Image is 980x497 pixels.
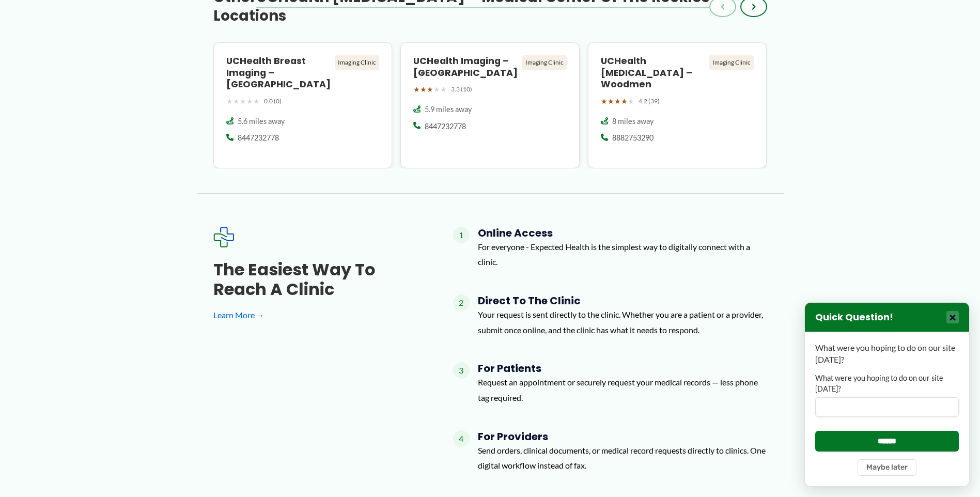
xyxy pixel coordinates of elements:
span: ★ [628,95,634,108]
span: ★ [608,95,614,108]
span: 0.0 (0) [264,96,282,107]
button: Close [946,311,959,323]
a: UCHealth Imaging – [GEOGRAPHIC_DATA] Imaging Clinic ★★★★★ 3.3 (10) 5.9 miles away 8447232778 [400,42,580,168]
span: ★ [433,83,440,96]
span: 8447232778 [425,121,466,132]
h4: Online Access [478,227,767,239]
span: ★ [440,83,447,96]
span: ★ [420,83,427,96]
p: Send orders, clinical documents, or medical record requests directly to clinics. One digital work... [478,443,767,473]
div: Imaging Clinic [709,55,754,70]
span: ★ [233,95,240,108]
a: UCHealth Breast Imaging – [GEOGRAPHIC_DATA] Imaging Clinic ★★★★★ 0.0 (0) 5.6 miles away 8447232778 [213,42,393,168]
p: What were you hoping to do on our site [DATE]? [815,342,959,365]
span: 5.9 miles away [425,104,472,115]
span: 3.3 (10) [451,84,472,95]
h4: Direct to the Clinic [478,294,767,307]
span: ★ [226,95,233,108]
span: 8 miles away [612,116,654,127]
span: ★ [621,95,628,108]
h4: For Providers [478,430,767,443]
span: ★ [240,95,246,108]
h3: The Easiest Way to Reach a Clinic [213,260,420,300]
span: ★ [253,95,260,108]
h3: Quick Question! [815,312,893,323]
span: › [752,1,756,13]
h4: UCHealth Breast Imaging – [GEOGRAPHIC_DATA] [226,55,331,91]
span: 4 [453,430,470,447]
h4: UCHealth [MEDICAL_DATA] – Woodmen [601,55,706,91]
span: ‹ [721,1,725,13]
span: ★ [601,95,608,108]
span: 8447232778 [238,133,279,143]
span: ★ [614,95,621,108]
p: For everyone - Expected Health is the simplest way to digitally connect with a clinic. [478,239,767,270]
div: Imaging Clinic [335,55,379,70]
h4: UCHealth Imaging – [GEOGRAPHIC_DATA] [413,55,518,79]
span: ★ [413,83,420,96]
span: 2 [453,294,470,311]
h4: For Patients [478,362,767,375]
a: UCHealth [MEDICAL_DATA] – Woodmen Imaging Clinic ★★★★★ 4.2 (39) 8 miles away 8882753290 [588,42,767,168]
p: Your request is sent directly to the clinic. Whether you are a patient or a provider, submit once... [478,307,767,337]
img: Expected Healthcare Logo [213,227,234,247]
button: Maybe later [858,459,916,476]
span: 8882753290 [612,133,654,143]
p: Request an appointment or securely request your medical records — less phone tag required. [478,375,767,405]
span: 3 [453,362,470,379]
div: Imaging Clinic [522,55,567,70]
a: Learn More → [213,307,420,323]
label: What were you hoping to do on our site [DATE]? [815,373,959,394]
span: ★ [246,95,253,108]
span: 4.2 (39) [639,96,660,107]
span: 1 [453,227,470,243]
span: 5.6 miles away [238,116,285,127]
span: ★ [427,83,433,96]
